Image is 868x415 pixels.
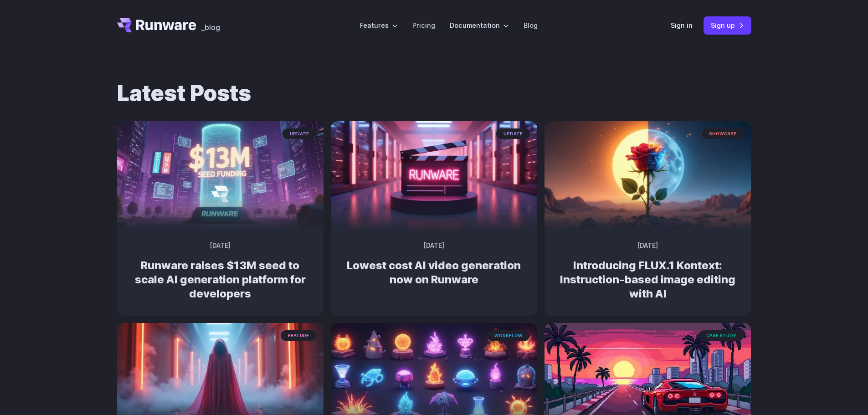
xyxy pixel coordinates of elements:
a: Surreal rose in a desert landscape, split between day and night with the sun and moon aligned beh... [544,223,751,316]
img: Surreal rose in a desert landscape, split between day and night with the sun and moon aligned beh... [544,121,751,231]
h1: Latest Posts [117,80,751,107]
a: Pricing [412,20,435,31]
a: Futuristic city scene with neon lights showing Runware announcement of $13M seed funding in large... [117,223,324,316]
a: Go to / [117,18,196,32]
img: Neon-lit movie clapperboard with the word 'RUNWARE' in a futuristic server room [331,121,537,231]
time: [DATE] [637,241,658,251]
a: Sign in [671,20,693,31]
a: Neon-lit movie clapperboard with the word 'RUNWARE' in a futuristic server room update [DATE] Low... [331,223,537,302]
span: update [282,128,316,139]
time: [DATE] [424,241,444,251]
a: _blog [201,18,220,32]
span: feature [281,330,316,341]
img: Futuristic city scene with neon lights showing Runware announcement of $13M seed funding in large... [117,121,324,231]
label: Documentation [450,20,509,31]
span: _blog [201,24,220,31]
a: Blog [524,20,538,31]
h2: Lowest cost AI video generation now on Runware [345,258,523,287]
span: update [496,128,530,139]
time: [DATE] [210,241,231,251]
label: Features [360,20,398,31]
h2: Runware raises $13M seed to scale AI generation platform for developers [132,258,309,301]
span: showcase [702,128,744,139]
span: case study [699,330,744,341]
span: workflow [487,330,530,341]
a: Sign up [704,16,751,34]
h2: Introducing FLUX.1 Kontext: Instruction-based image editing with AI [559,258,736,301]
